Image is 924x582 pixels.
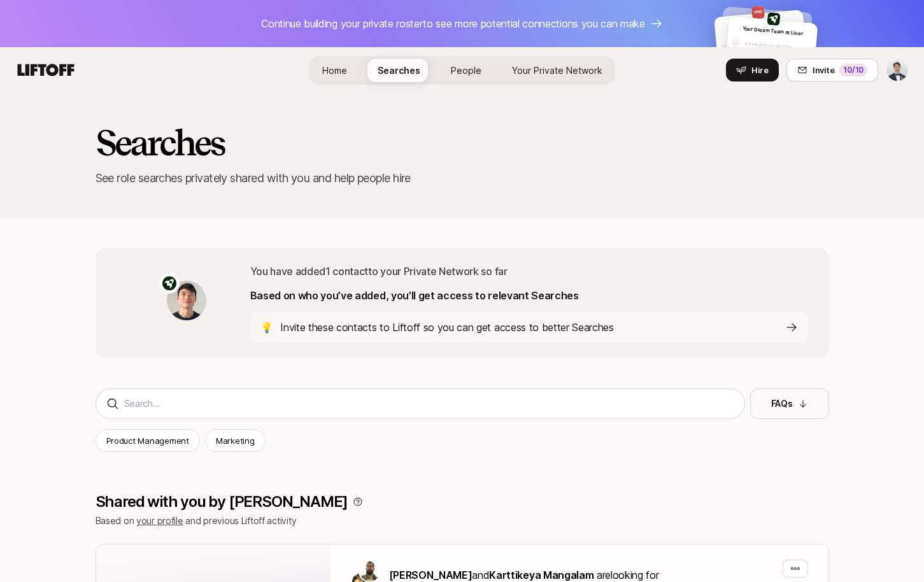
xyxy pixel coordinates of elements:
h2: Searches [96,124,829,162]
p: Product Management [106,434,189,447]
a: Searches [367,59,430,82]
p: Shared with you by [PERSON_NAME] [96,493,348,511]
span: Invite [813,64,834,76]
p: 💡 [260,319,273,336]
button: Invite10/10 [786,59,878,82]
span: Your Dream Team at Liner [743,25,804,37]
img: Alex [886,59,908,81]
img: c90d3eea_15fe_4a75_a4dd_16ec65c487f0.jpg [767,12,781,25]
div: 10 /10 [839,64,867,76]
span: and [472,569,593,581]
span: Home [322,64,347,77]
span: Hire [751,64,769,76]
button: Hire [726,59,779,82]
p: See role searches privately shared with you and help people hire [96,169,829,187]
p: Marketing [216,434,255,447]
p: Continue building your private roster [261,15,644,32]
p: Someone incredible [744,39,813,53]
p: You have added 1 contact to your Private Network so far [250,263,808,280]
p: FAQs [771,396,793,411]
img: Shubh Gupta [360,561,380,581]
span: People [451,64,481,77]
img: default-avatar.svg [730,37,742,48]
button: Alex [886,59,909,82]
span: Karttikeya Mangalam [489,569,593,581]
span: Your Private Network [512,64,602,77]
img: default-avatar.svg [720,42,732,53]
img: f93b6104_cb22_4242_b896_3da6b2f4e463.jpg [751,6,765,19]
img: 1667599390300 [167,281,206,320]
p: Based on who you’ve added, you’ll get access to relevant Searches [250,287,808,304]
a: Home [312,59,357,82]
a: your profile [136,515,183,526]
p: Based on and previous Liftoff activity [96,513,829,529]
a: People [441,59,492,82]
a: Your Private Network [502,59,613,82]
img: Liner logo [162,276,176,290]
button: FAQs [750,388,829,419]
span: Searches [378,64,420,77]
span: [PERSON_NAME] [389,569,473,581]
span: to see more potential connections you can make [423,17,644,30]
p: Invite these contacts to Liftoff so you can get access to better Searches [280,319,614,336]
input: Search... [124,396,734,411]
